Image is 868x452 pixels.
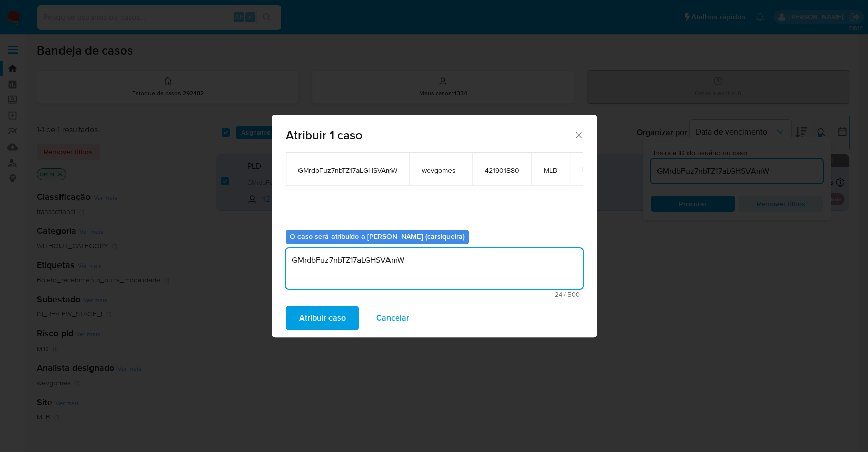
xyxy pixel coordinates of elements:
[286,306,359,330] button: Atribuir caso
[376,307,409,329] span: Cancelar
[272,115,597,337] div: assign-modal
[544,166,557,175] span: MLB
[582,164,594,176] button: icon-button
[485,166,519,175] span: 421901880
[289,291,580,298] span: Máximo 500 caracteres
[299,307,346,329] span: Atribuir caso
[298,166,397,175] span: GMrdbFuz7nbTZ17aLGHSVAmW
[422,166,460,175] span: wevgomes
[574,130,583,139] button: Fechar a janela
[290,231,465,242] b: O caso será atribuído a [PERSON_NAME] (carsiqueira)
[363,306,423,330] button: Cancelar
[286,129,574,141] span: Atribuir 1 caso
[286,248,583,289] textarea: GMrdbFuz7nbTZ17aLGHSVAmW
